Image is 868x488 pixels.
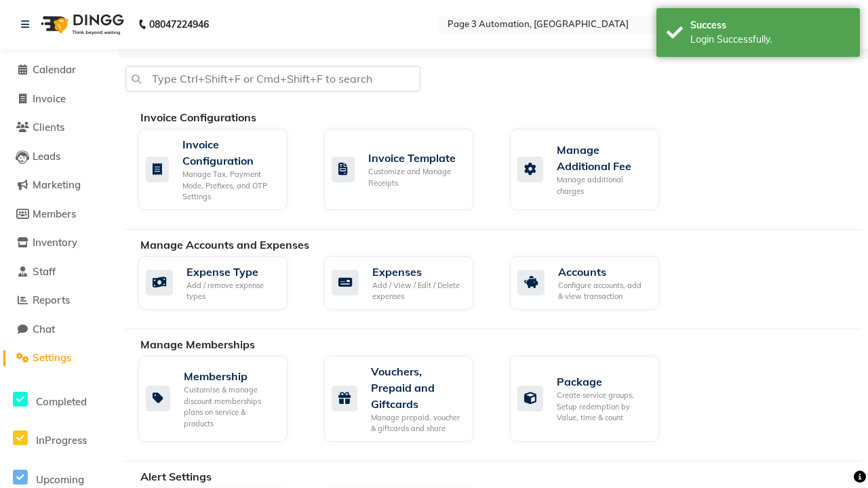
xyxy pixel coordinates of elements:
div: Create service groups, Setup redemption by Value, time & count [557,390,648,424]
a: Inventory [3,235,115,251]
div: Manage Additional Fee [557,142,648,174]
span: Invoice [33,92,66,105]
a: Leads [3,149,115,165]
span: Chat [33,323,55,335]
span: Settings [33,351,71,364]
div: Login Successfully. [690,33,850,47]
div: Invoice Template [368,150,462,166]
div: Accounts [558,264,648,280]
a: ExpensesAdd / View / Edit / Delete expenses [324,256,490,310]
b: 08047224946 [149,5,209,43]
a: Settings [3,350,115,366]
div: Manage additional charges [557,174,648,197]
a: Invoice TemplateCustomize and Manage Receipts [324,129,490,210]
input: Type Ctrl+Shift+F or Cmd+Shift+F to search [125,66,420,91]
div: Package [557,373,648,390]
a: Vouchers, Prepaid and GiftcardsManage prepaid, voucher & giftcards and share [324,356,490,442]
div: Expenses [372,264,462,280]
a: MembershipCustomise & manage discount memberships plans on service & products [138,356,304,442]
a: Marketing [3,178,115,193]
a: Staff [3,264,115,280]
a: Reports [3,293,115,308]
div: Manage Tax, Payment Mode, Prefixes, and OTP Settings [182,169,277,203]
a: AccountsConfigure accounts, add & view transaction [510,256,675,310]
div: Manage prepaid, voucher & giftcards and share [371,412,462,434]
a: Manage Additional FeeManage additional charges [510,129,675,210]
a: Calendar [3,62,115,78]
span: Staff [33,265,56,278]
span: Reports [33,293,70,306]
a: Members [3,207,115,222]
span: Inventory [33,236,77,249]
img: logo [35,5,127,43]
div: Add / View / Edit / Delete expenses [372,280,462,302]
span: Upcoming [36,473,84,486]
div: Expense Type [186,264,277,280]
div: Invoice Configuration [182,136,277,169]
div: Success [690,18,850,33]
span: Leads [33,150,60,163]
span: InProgress [36,434,87,447]
a: Invoice [3,91,115,107]
span: Calendar [33,63,76,76]
span: Clients [33,121,64,134]
a: Expense TypeAdd / remove expense types [138,256,304,310]
span: Members [33,207,76,220]
div: Add / remove expense types [186,280,277,302]
a: Clients [3,120,115,136]
div: Vouchers, Prepaid and Giftcards [371,363,462,412]
span: Completed [36,395,87,408]
a: PackageCreate service groups, Setup redemption by Value, time & count [510,356,675,442]
div: Customise & manage discount memberships plans on service & products [184,384,277,429]
span: Marketing [33,178,81,191]
div: Configure accounts, add & view transaction [558,280,648,302]
a: Chat [3,322,115,338]
div: Customize and Manage Receipts [368,166,462,188]
div: Membership [184,368,277,384]
a: Invoice ConfigurationManage Tax, Payment Mode, Prefixes, and OTP Settings [138,129,304,210]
